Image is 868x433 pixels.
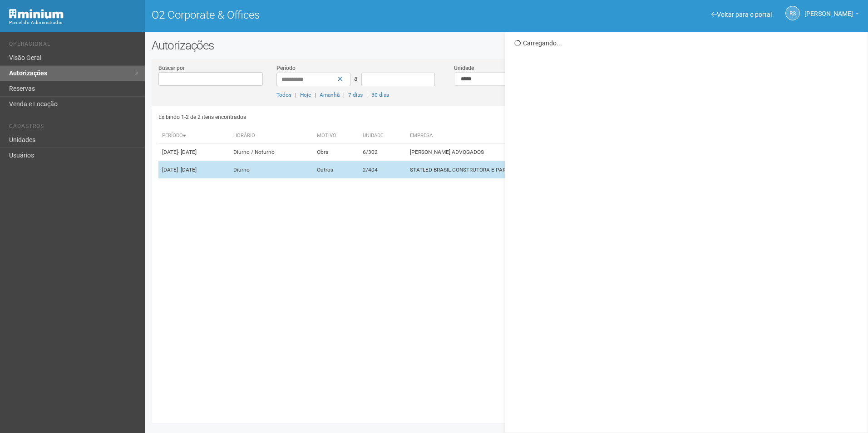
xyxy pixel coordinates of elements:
a: [PERSON_NAME] [804,11,859,19]
th: Motivo [313,128,359,143]
th: Unidade [359,128,407,143]
span: - [DATE] [178,167,197,173]
div: Exibindo 1-2 de 2 itens encontrados [158,110,504,124]
div: Painel do Administrador [9,19,138,27]
span: | [343,92,345,98]
a: RS [785,6,800,20]
a: Voltar para o portal [711,11,772,18]
td: [PERSON_NAME] ADVOGADOS [406,143,653,161]
img: Minium [9,9,64,19]
a: Todos [276,92,291,98]
th: Período [158,128,230,143]
li: Cadastros [9,123,138,133]
th: Horário [230,128,313,143]
td: Outros [313,161,359,179]
label: Período [276,64,296,72]
h1: O2 Corporate & Offices [152,9,500,21]
td: Obra [313,143,359,161]
li: Operacional [9,41,138,50]
span: Rayssa Soares Ribeiro [804,1,853,17]
td: [DATE] [158,143,230,161]
span: a [354,75,358,82]
td: 6/302 [359,143,407,161]
td: Diurno [230,161,313,179]
a: 30 dias [371,92,389,98]
td: STATLED BRASIL CONSTRUTORA E PARTICIPAÇÕES S.A. [406,161,653,179]
label: Unidade [454,64,474,72]
th: Empresa [406,128,653,143]
a: 7 dias [348,92,363,98]
a: Amanhã [320,92,340,98]
td: Diurno / Noturno [230,143,313,161]
td: 2/404 [359,161,407,179]
label: Buscar por [158,64,185,72]
div: Carregando... [514,39,861,47]
td: [DATE] [158,161,230,179]
h2: Autorizações [152,39,861,52]
span: | [315,92,316,98]
a: Hoje [300,92,311,98]
span: | [366,92,368,98]
span: | [295,92,296,98]
span: - [DATE] [178,149,197,155]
